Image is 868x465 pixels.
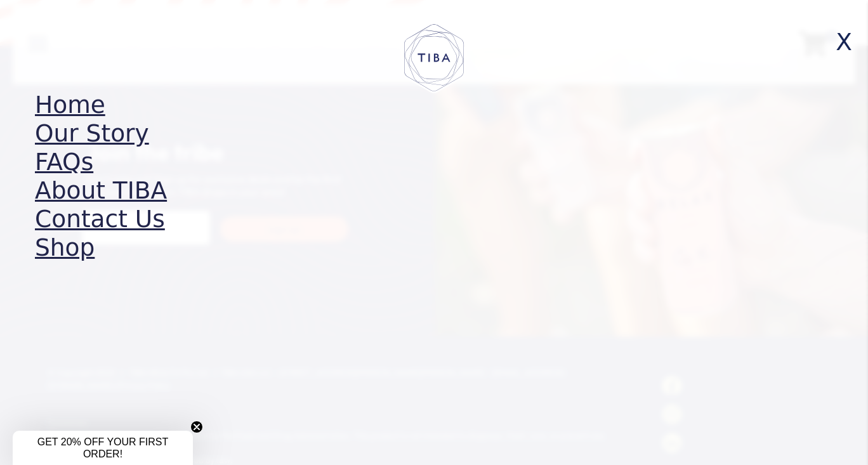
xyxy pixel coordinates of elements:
[35,91,105,119] a: Home
[37,436,169,459] span: GET 20% OFF YOUR FIRST ORDER!
[35,233,95,261] a: Shop
[190,421,203,433] button: Close teaser
[35,205,165,233] a: Contact Us
[35,119,149,147] a: Our Story
[35,148,93,176] a: FAQs
[13,431,193,465] div: GET 20% OFF YOUR FIRST ORDER!Close teaser
[828,22,860,62] span: X
[35,176,167,204] a: About TIBA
